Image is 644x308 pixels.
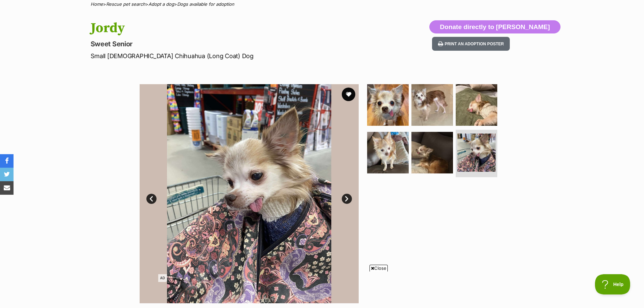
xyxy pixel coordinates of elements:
img: Photo of Jordy [411,132,453,173]
h1: Jordy [91,20,377,36]
img: Photo of Jordy [411,84,453,126]
a: Rescue pet search [106,1,145,7]
a: Next [342,194,352,204]
img: Photo of Jordy [367,132,409,173]
button: Print an adoption poster [432,37,510,51]
span: AD [158,274,167,282]
img: Photo of Jordy [140,84,359,303]
div: > > > [74,2,571,7]
span: Close [369,265,388,271]
a: Prev [146,194,157,204]
img: Photo of Jordy [456,84,497,126]
a: Adopt a dog [148,1,174,7]
iframe: Help Scout Beacon - Open [595,274,630,294]
button: Donate directly to [PERSON_NAME] [429,20,560,34]
a: Home [91,1,103,7]
button: favourite [342,88,355,101]
p: Sweet Senior [91,39,377,49]
p: Small [DEMOGRAPHIC_DATA] Chihuahua (Long Coat) Dog [91,51,377,61]
iframe: Advertisement [158,274,486,305]
img: Photo of Jordy [367,84,409,126]
img: Photo of Jordy [457,134,496,172]
a: Dogs available for adoption [177,1,234,7]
